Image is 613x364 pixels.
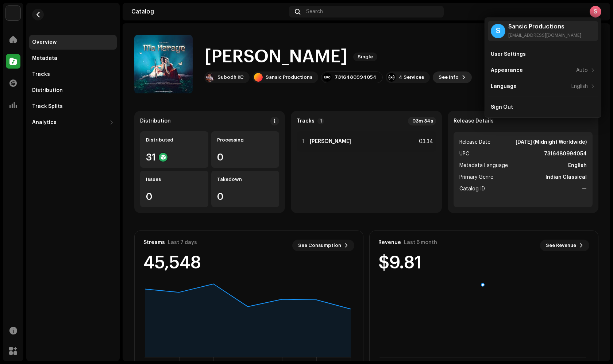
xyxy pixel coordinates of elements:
strong: Release Details [454,118,494,124]
div: Streams [143,240,165,245]
div: 4 Services [399,74,424,80]
p-badge: 1 [317,118,324,124]
span: Catalog ID [459,185,485,193]
re-m-nav-item: Tracks [29,67,117,82]
div: Metadata [32,55,57,61]
div: Processing [217,137,274,143]
div: User Settings [491,51,526,57]
div: Distributed [146,137,203,143]
re-m-nav-item: Appearance [488,63,598,78]
div: English [571,84,588,89]
div: Subodh KC [217,74,244,80]
button: See Consumption [292,240,354,251]
div: S [491,24,505,38]
strong: 7316480994054 [544,150,587,158]
re-m-nav-item: Sign Out [488,100,598,115]
div: Tracks [32,71,50,77]
strong: — [582,185,587,193]
button: See Info [433,71,472,83]
div: Track Splits [32,104,63,109]
span: Primary Genre [459,173,493,182]
div: Language [491,84,517,89]
button: See Revenue [540,240,589,251]
div: Analytics [32,120,57,125]
re-m-nav-item: Distribution [29,83,117,98]
re-m-nav-item: User Settings [488,47,598,62]
div: Sansic Productions [508,24,581,30]
h1: [PERSON_NAME] [204,45,347,69]
re-m-nav-item: Language [488,79,598,94]
span: Metadata Language [459,161,508,170]
strong: [DATE] (Midnight Worldwide) [516,138,587,147]
div: Sign Out [491,104,513,110]
img: f17a0670-5583-4030-b9d3-86b74c098801 [206,73,215,82]
div: Catalog [131,9,286,15]
span: Search [306,9,323,15]
span: See Revenue [546,238,576,253]
div: [EMAIL_ADDRESS][DOMAIN_NAME] [508,32,581,38]
strong: English [568,161,587,170]
strong: [PERSON_NAME] [310,139,351,144]
div: Overview [32,39,57,45]
span: UPC [459,150,469,158]
re-m-nav-item: Metadata [29,51,117,66]
div: S [590,6,601,18]
span: See Consumption [298,238,341,253]
div: 7316480994054 [335,74,377,80]
re-m-nav-dropdown: Analytics [29,115,117,130]
div: Last 7 days [168,240,197,245]
re-m-nav-item: Overview [29,35,117,50]
div: 03m 34s [408,117,436,125]
div: 03:34 [417,137,433,146]
strong: Indian Classical [545,173,587,182]
div: Last 6 month [404,240,437,245]
div: Revenue [378,240,401,245]
div: Distribution [140,118,171,124]
div: Takedown [217,177,274,182]
re-m-nav-item: Track Splits [29,99,117,114]
span: See Info [439,70,459,85]
div: Auto [576,67,588,73]
span: Release Date [459,138,490,147]
div: Sansic Productions [266,74,312,80]
div: Issues [146,177,203,182]
span: Single [353,53,377,61]
strong: Tracks [297,118,315,124]
div: Appearance [491,67,523,73]
img: bc4c4277-71b2-49c5-abdf-ca4e9d31f9c1 [6,6,20,20]
div: Distribution [32,88,63,93]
